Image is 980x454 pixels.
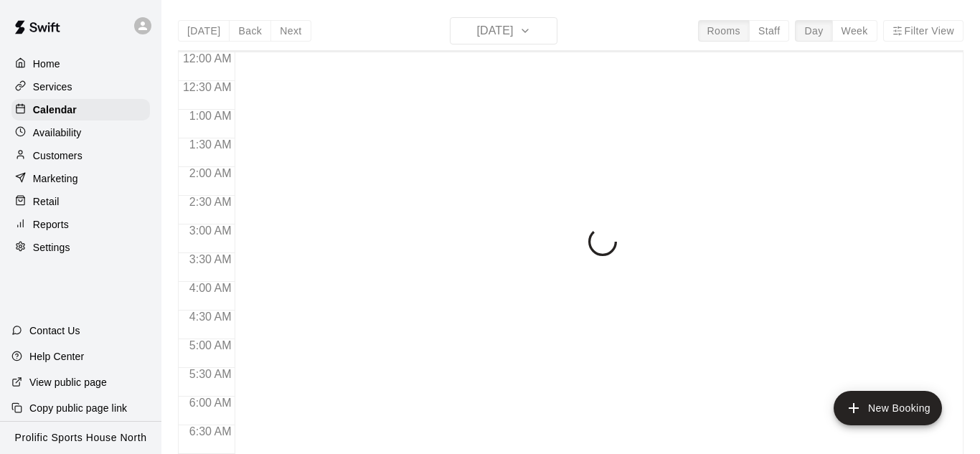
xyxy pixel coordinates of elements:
span: 5:30 AM [186,368,235,380]
span: 6:00 AM [186,397,235,409]
a: Calendar [11,99,150,120]
span: 1:30 AM [186,138,235,151]
p: Customers [33,148,83,163]
span: 12:00 AM [179,52,235,65]
p: Availability [33,126,82,140]
p: Calendar [33,103,77,117]
span: 6:30 AM [186,425,235,438]
p: Prolific Sports House North [15,430,147,445]
span: 3:00 AM [186,224,235,237]
span: 2:30 AM [186,196,235,208]
a: Reports [11,214,150,235]
p: Retail [33,194,60,209]
a: Marketing [11,168,150,189]
p: Contact Us [29,323,80,338]
p: Help Center [29,349,84,364]
span: 4:00 AM [186,282,235,294]
p: Settings [33,240,70,255]
span: 4:30 AM [186,311,235,323]
span: 2:00 AM [186,167,235,179]
p: View public page [29,375,107,389]
span: 12:30 AM [179,81,235,93]
p: Home [33,57,60,71]
a: Services [11,76,150,98]
a: Availability [11,122,150,143]
a: Customers [11,145,150,166]
a: Retail [11,191,150,212]
button: add [834,391,942,425]
span: 3:30 AM [186,253,235,265]
a: Settings [11,237,150,258]
p: Services [33,80,72,94]
span: 1:00 AM [186,110,235,122]
p: Copy public page link [29,401,127,415]
p: Marketing [33,171,78,186]
a: Home [11,53,150,75]
span: 5:00 AM [186,339,235,351]
p: Reports [33,217,69,232]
